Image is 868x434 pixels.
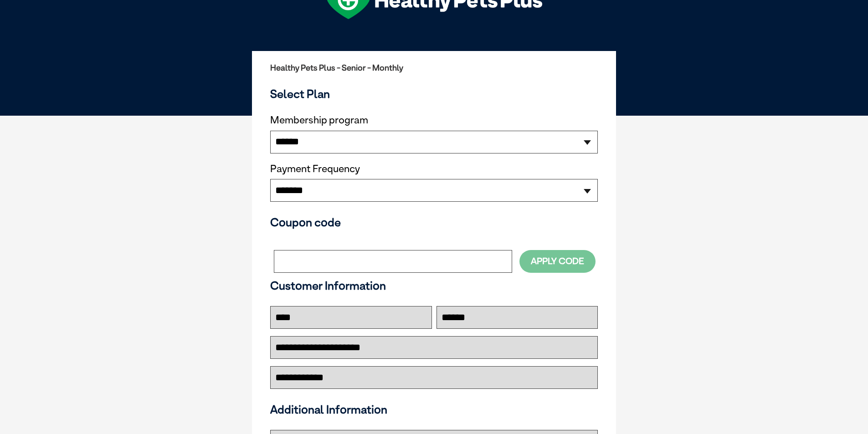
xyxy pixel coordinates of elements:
[519,250,596,272] button: Apply Code
[270,63,598,72] h2: Healthy Pets Plus - Senior - Monthly
[270,163,360,175] label: Payment Frequency
[267,403,601,416] h3: Additional Information
[270,87,598,101] h3: Select Plan
[270,279,598,292] h3: Customer Information
[270,114,598,126] label: Membership program
[270,215,598,229] h3: Coupon code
